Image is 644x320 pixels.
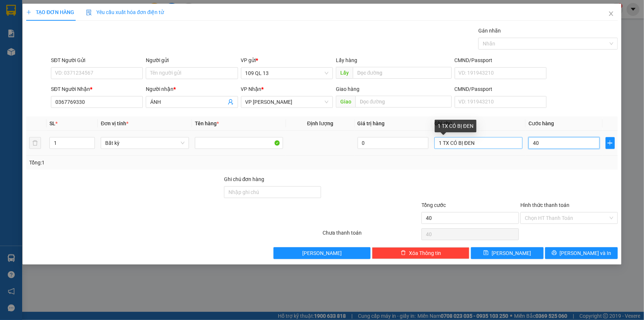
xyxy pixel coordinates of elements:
[3,46,75,58] b: GỬI : 109 QL 13
[336,86,359,92] span: Giao hàng
[336,57,357,63] span: Lấy hàng
[322,229,421,242] div: Chưa thanh toán
[455,56,547,64] div: CMND/Passport
[51,56,143,64] div: SĐT Người Gửi
[372,247,469,259] button: deleteXóa Thông tin
[105,137,185,149] span: Bất kỳ
[560,249,612,257] span: [PERSON_NAME] và In
[3,25,141,35] li: 02523854854
[606,137,615,149] button: plus
[146,85,238,93] div: Người nhận
[409,249,441,257] span: Xóa Thông tin
[355,96,452,108] input: Dọc đường
[146,56,238,64] div: Người gửi
[608,11,614,17] span: close
[435,120,476,132] div: 1 TX CÓ BỊ ĐEN
[336,96,355,108] span: Giao
[245,68,328,79] span: 109 QL 13
[552,250,557,256] span: printer
[358,137,429,149] input: 0
[26,10,31,15] span: plus
[241,86,262,92] span: VP Nhận
[42,18,48,24] span: environment
[86,10,92,16] img: icon
[51,85,143,93] div: SĐT Người Nhận
[307,120,333,126] span: Định lượng
[336,67,353,79] span: Lấy
[421,202,446,208] span: Tổng cước
[245,96,328,108] span: VP Phan Rí
[224,176,265,182] label: Ghi chú đơn hàng
[606,140,614,146] span: plus
[86,9,164,15] span: Yêu cầu xuất hóa đơn điện tử
[302,249,342,257] span: [PERSON_NAME]
[195,137,283,149] input: VD: Bàn, Ghế
[42,27,48,33] span: phone
[3,16,141,25] li: 01 [PERSON_NAME]
[26,9,74,15] span: TẠO ĐƠN HÀNG
[483,250,489,256] span: save
[3,3,40,40] img: logo.jpg
[273,247,371,259] button: [PERSON_NAME]
[241,56,333,64] div: VP gửi
[545,247,618,259] button: printer[PERSON_NAME] và In
[228,99,234,105] span: user-add
[471,247,544,259] button: save[PERSON_NAME]
[601,4,621,24] button: Close
[434,137,523,149] input: Ghi Chú
[195,120,219,126] span: Tên hàng
[29,159,249,167] div: Tổng: 1
[29,137,41,149] button: delete
[42,5,104,14] b: [PERSON_NAME]
[492,249,531,257] span: [PERSON_NAME]
[520,202,569,208] label: Hình thức thanh toán
[353,67,452,79] input: Dọc đường
[101,120,128,126] span: Đơn vị tính
[49,120,55,126] span: SL
[401,250,406,256] span: delete
[455,85,547,93] div: CMND/Passport
[528,120,554,126] span: Cước hàng
[358,120,385,126] span: Giá trị hàng
[431,116,526,131] th: Ghi chú
[224,186,321,198] input: Ghi chú đơn hàng
[478,28,501,34] label: Gán nhãn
